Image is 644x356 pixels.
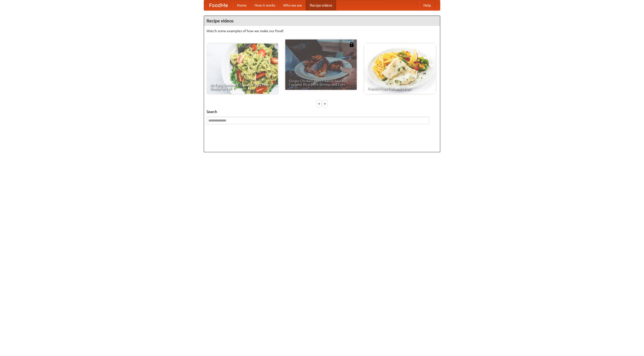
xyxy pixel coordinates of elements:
[207,28,437,33] p: Watch some examples of how we make our food!
[207,109,437,114] h5: Search
[306,0,336,10] a: Recipe videos
[204,16,440,26] h4: Recipe videos
[419,0,435,10] a: Help
[251,0,279,10] a: How it works
[207,44,278,94] a: An Easy, Summery Tomato Pasta That's Ready for Fall
[210,83,274,90] span: An Easy, Summery Tomato Pasta That's Ready for Fall
[204,0,233,10] a: FoodMe
[323,100,327,107] div: »
[233,0,251,10] a: Home
[317,100,321,107] div: «
[279,0,306,10] a: Who we are
[349,42,354,47] img: 483408.png
[364,44,436,94] a: French Fries Fish and Chips
[368,87,432,90] span: French Fries Fish and Chips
